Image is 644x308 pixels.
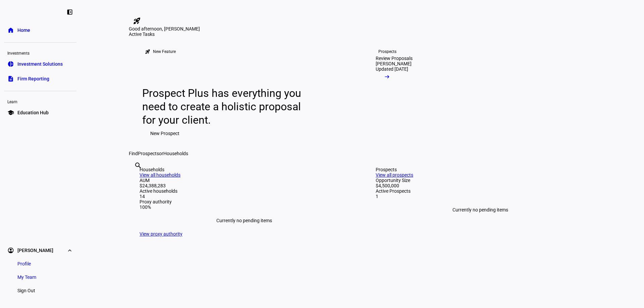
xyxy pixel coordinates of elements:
[376,188,585,194] div: Active Prospects
[376,183,585,188] div: $4,500,000
[17,274,36,281] span: My Team
[365,37,476,151] a: ProspectsReview Proposals[PERSON_NAME]Updated [DATE]
[384,73,390,80] mat-icon: arrow_right_alt
[66,9,73,15] eth-mat-symbol: left_panel_close
[140,178,349,183] div: AUM
[140,204,349,210] div: 100%
[66,247,73,254] eth-mat-symbol: expand_more
[7,75,14,82] eth-mat-symbol: description
[129,32,596,37] div: Active Tasks
[4,57,76,71] a: pie_chartInvestment Solutions
[142,127,187,140] button: New Prospect
[140,188,349,194] div: Active households
[140,183,349,188] div: $24,388,283
[145,49,150,54] mat-icon: rocket_launch
[376,167,585,172] div: Prospects
[134,162,142,170] mat-icon: search
[378,49,396,54] div: Prospects
[7,247,14,254] eth-mat-symbol: account_circle
[140,194,349,199] div: 14
[140,167,349,172] div: Households
[138,151,159,156] span: Prospects
[12,257,36,270] a: Profile
[376,56,413,61] div: Review Proposals
[140,231,182,237] a: View proxy authority
[163,151,188,156] span: Households
[17,109,49,116] span: Education Hub
[129,151,596,156] div: Find or
[376,66,408,72] div: Updated [DATE]
[376,199,585,221] div: Currently no pending items
[17,61,63,67] span: Investment Solutions
[4,72,76,85] a: descriptionFirm Reporting
[153,49,176,54] div: New Feature
[4,23,76,37] a: homeHome
[7,109,14,116] eth-mat-symbol: school
[12,270,42,284] a: My Team
[140,199,349,204] div: Proxy authority
[17,75,49,82] span: Firm Reporting
[376,178,585,183] div: Opportunity Size
[376,194,585,199] div: 1
[140,172,180,178] a: View all households
[17,287,35,294] span: Sign Out
[4,48,76,57] div: Investments
[134,171,136,179] input: Enter name of prospect or household
[7,61,14,67] eth-mat-symbol: pie_chart
[376,172,413,178] a: View all prospects
[133,17,141,25] mat-icon: rocket_launch
[142,86,308,127] div: Prospect Plus has everything you need to create a holistic proposal for your client.
[7,27,14,34] eth-mat-symbol: home
[17,27,30,34] span: Home
[376,61,412,66] div: [PERSON_NAME]
[17,247,53,254] span: [PERSON_NAME]
[17,260,31,267] span: Profile
[129,26,596,32] div: Good afternoon, [PERSON_NAME]
[150,127,179,140] span: New Prospect
[4,97,76,106] div: Learn
[140,210,349,231] div: Currently no pending items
